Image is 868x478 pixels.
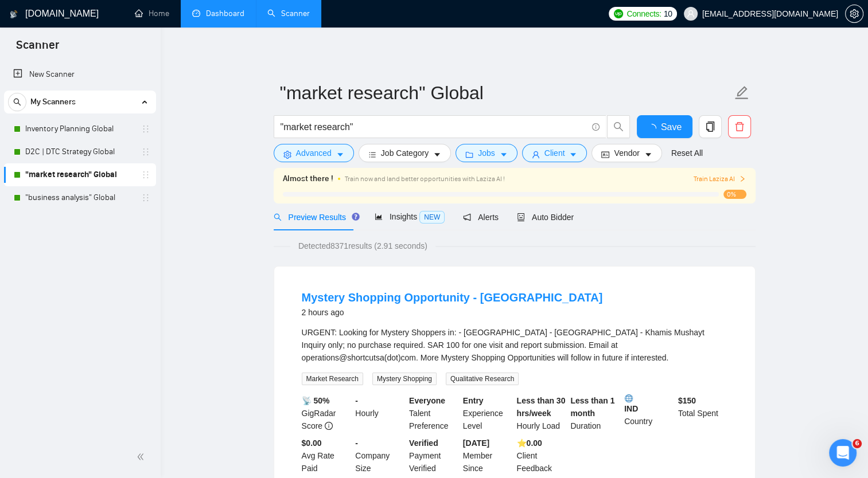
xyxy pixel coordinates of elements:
button: setting [845,5,863,23]
span: bars [368,150,376,159]
span: Qualitative Research [446,373,519,385]
span: info-circle [592,123,600,131]
a: dashboardDashboard [192,9,244,18]
div: 2 hours ago [302,305,603,319]
span: 10 [664,7,672,20]
span: Connects: [626,7,661,20]
li: My Scanners [4,91,156,209]
div: Payment Verified [407,437,461,475]
img: logo [10,5,18,23]
span: notification [463,213,471,221]
b: Everyone [409,396,445,405]
b: Entry [463,396,484,405]
b: Less than 1 month [570,396,614,418]
span: caret-down [336,150,344,159]
span: caret-down [644,150,652,159]
span: 6 [853,439,862,448]
span: Job Category [381,147,429,159]
a: setting [845,9,863,18]
span: setting [846,9,863,18]
span: Vendor [614,147,639,159]
span: My Scanners [30,91,76,113]
span: NEW [419,211,445,224]
button: Train Laziza AI [693,174,746,185]
span: Market Research [302,373,363,385]
img: upwork-logo.png [614,9,623,18]
b: 📡 50% [302,396,330,405]
div: Country [622,394,676,432]
div: Tooltip anchor [351,211,361,222]
span: delete [729,122,750,132]
span: caret-down [569,150,577,159]
span: Advanced [296,147,332,159]
input: Scanner name... [280,79,732,107]
div: Hourly Load [515,394,569,432]
span: Scanner [7,37,68,61]
div: Member Since [461,437,515,475]
button: userClientcaret-down [522,144,587,162]
button: search [8,93,26,111]
span: setting [283,150,291,159]
b: IND [624,394,674,413]
div: Total Spent [676,394,730,432]
span: caret-down [500,150,508,159]
a: "market research" Global [25,163,134,186]
span: Insights [375,212,445,221]
a: New Scanner [13,63,147,86]
span: Detected 8371 results (2.91 seconds) [290,240,435,252]
div: GigRadar Score [299,394,353,432]
b: ⭐️ 0.00 [517,438,542,448]
button: idcardVendorcaret-down [591,144,661,162]
button: settingAdvancedcaret-down [274,144,354,162]
span: user [532,150,540,159]
img: 🌐 [625,394,633,402]
div: Hourly [353,394,407,432]
span: Jobs [478,147,495,159]
span: Auto Bidder [517,213,574,222]
li: New Scanner [4,63,156,86]
span: holder [141,147,150,156]
span: copy [699,122,721,132]
span: folder [465,150,473,159]
a: Reset All [671,147,703,159]
span: Save [661,120,682,134]
button: search [607,115,630,138]
b: - [355,438,358,448]
div: Experience Level [461,394,515,432]
span: holder [141,170,150,179]
b: Less than 30 hrs/week [517,396,566,418]
b: Verified [409,438,438,448]
div: Company Size [353,437,407,475]
span: Train now and land better opportunities with Laziza AI ! [345,175,505,183]
div: Duration [568,394,622,432]
span: edit [734,85,749,100]
button: delete [728,115,751,138]
b: - [355,396,358,405]
b: $0.00 [302,438,322,448]
button: Save [637,115,692,138]
span: holder [141,193,150,202]
a: D2C | DTC Strategy Global [25,140,134,163]
span: Client [544,147,565,159]
span: right [739,175,746,182]
span: Almost there ! [283,173,333,185]
button: copy [699,115,722,138]
span: Alerts [463,213,499,222]
a: homeHome [135,9,169,18]
span: 0% [723,190,746,199]
span: idcard [601,150,609,159]
b: [DATE] [463,438,489,448]
span: info-circle [325,422,333,430]
a: Mystery Shopping Opportunity - [GEOGRAPHIC_DATA] [302,291,603,304]
span: robot [517,213,525,221]
span: caret-down [433,150,441,159]
div: Client Feedback [515,437,569,475]
span: Mystery Shopping [372,373,437,385]
div: Talent Preference [407,394,461,432]
a: "business analysis" Global [25,186,134,209]
span: loading [647,124,661,133]
button: folderJobscaret-down [456,144,517,162]
div: Avg Rate Paid [299,437,353,475]
span: user [687,10,695,18]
